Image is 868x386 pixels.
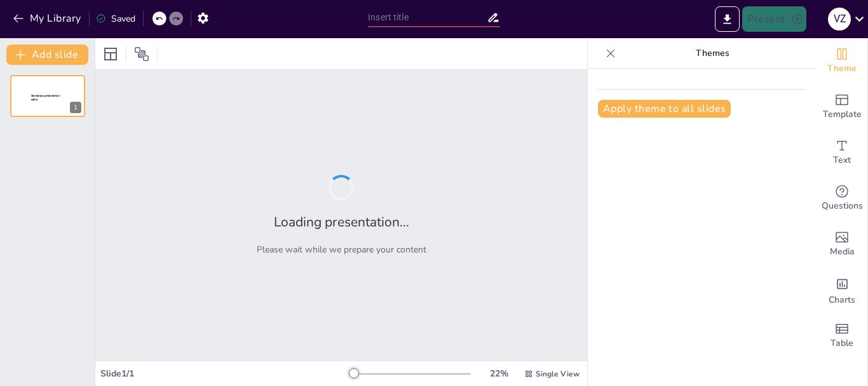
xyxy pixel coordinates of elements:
[817,267,867,313] div: Add charts and graphs
[6,45,88,65] button: Add slide
[817,84,867,130] div: Add ready made slides
[822,199,863,213] span: Questions
[817,38,867,84] div: Change the overall theme
[31,94,60,101] span: Sendsteps presentation editor
[70,102,81,113] div: 1
[10,8,86,29] button: My Library
[823,107,862,121] span: Template
[817,221,867,267] div: Add images, graphics, shapes or video
[96,13,135,25] div: Saved
[536,369,580,379] span: Single View
[257,244,426,256] p: Please wait while we prepare your content
[831,336,853,350] span: Table
[833,153,851,167] span: Text
[134,46,149,62] span: Position
[829,293,855,307] span: Charts
[274,213,409,231] h2: Loading presentation...
[742,6,806,32] button: Present
[598,100,731,118] button: Apply theme to all slides
[817,130,867,176] div: Add text boxes
[817,313,867,359] div: Add a table
[828,8,851,31] div: V Z
[10,75,85,117] div: 1
[484,368,514,380] div: 22 %
[830,245,855,259] span: Media
[715,6,740,32] button: Export to PowerPoint
[368,8,487,27] input: Insert title
[621,38,804,69] p: Themes
[100,44,121,64] div: Layout
[828,6,851,32] button: V Z
[827,62,857,76] span: Theme
[817,176,867,221] div: Get real-time input from your audience
[100,368,349,380] div: Slide 1 / 1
